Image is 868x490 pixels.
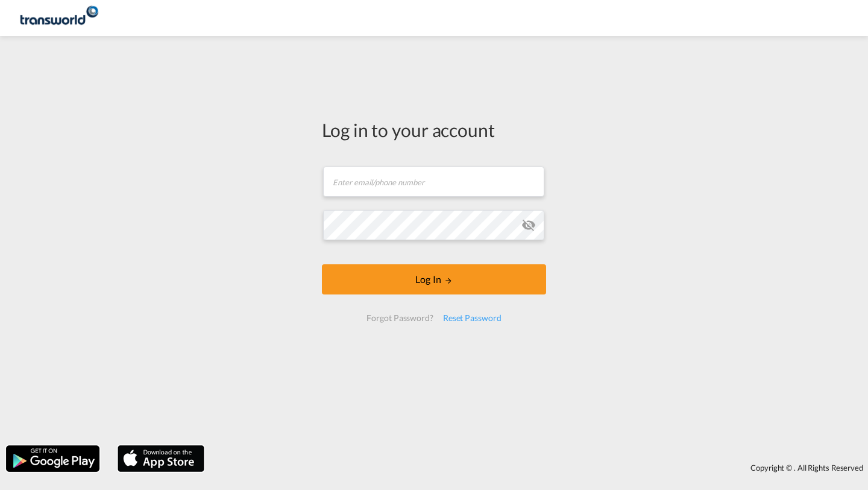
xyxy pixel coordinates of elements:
[5,444,101,473] img: google.png
[322,264,546,294] button: LOGIN
[322,117,546,142] div: Log in to your account
[438,307,506,329] div: Reset Password
[210,457,868,478] div: Copyright © . All Rights Reserved
[521,218,536,232] md-icon: icon-eye-off
[116,444,206,473] img: apple.png
[362,307,438,329] div: Forgot Password?
[323,167,544,197] input: Enter email/phone number
[18,5,99,32] img: 58db03806dec11f087a70fd37d23a362.png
